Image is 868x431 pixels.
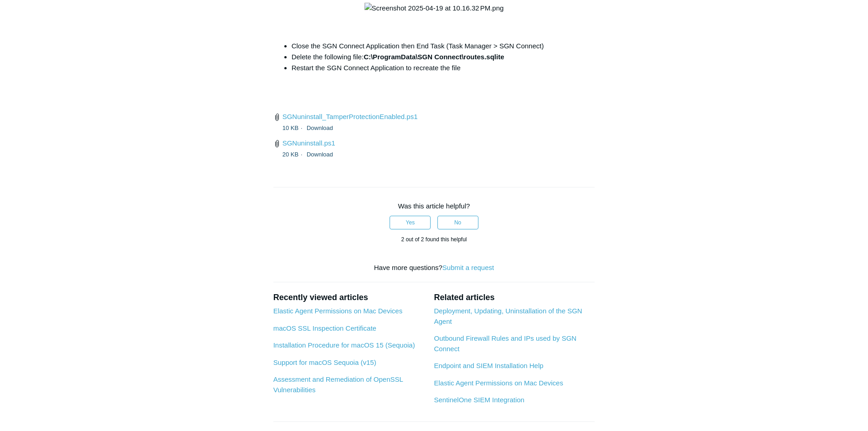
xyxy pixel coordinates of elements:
[364,53,504,61] strong: C:\ProgramData\SGN Connect\routes.sqlite
[398,202,470,210] span: Was this article helpful?
[282,139,335,147] a: SGNuninstall.ps1
[434,291,595,304] h2: Related articles
[365,3,504,14] img: Screenshot 2025-04-19 at 10.16.32 PM.png
[292,41,595,52] li: Close the SGN Connect Application then End Task (Task Manager > SGN Connect)
[273,291,425,304] h2: Recently viewed articles
[273,358,376,366] a: Support for macOS Sequoia (v15)
[434,362,543,369] a: Endpoint and SIEM Installation Help
[273,324,376,332] a: macOS SSL Inspection Certificate
[273,263,595,273] div: Have more questions?
[292,52,595,62] li: Delete the following file:
[390,216,431,229] button: This article was helpful
[434,334,576,353] a: Outbound Firewall Rules and IPs used by SGN Connect
[401,236,467,243] span: 2 out of 2 found this helpful
[292,62,595,73] li: Restart the SGN Connect Application to recreate the file
[273,341,415,349] a: Installation Procedure for macOS 15 (Sequoia)
[442,264,494,271] a: Submit a request
[282,125,305,131] span: 10 KB
[434,396,524,404] a: SentinelOne SIEM Integration
[273,375,403,394] a: Assessment and Remediation of OpenSSL Vulnerabilities
[434,307,582,325] a: Deployment, Updating, Uninstallation of the SGN Agent
[307,151,333,158] a: Download
[434,379,563,387] a: Elastic Agent Permissions on Mac Devices
[282,113,418,120] a: SGNuninstall_TamperProtectionEnabled.ps1
[282,151,305,158] span: 20 KB
[307,125,333,131] a: Download
[437,216,478,229] button: This article was not helpful
[273,307,402,315] a: Elastic Agent Permissions on Mac Devices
